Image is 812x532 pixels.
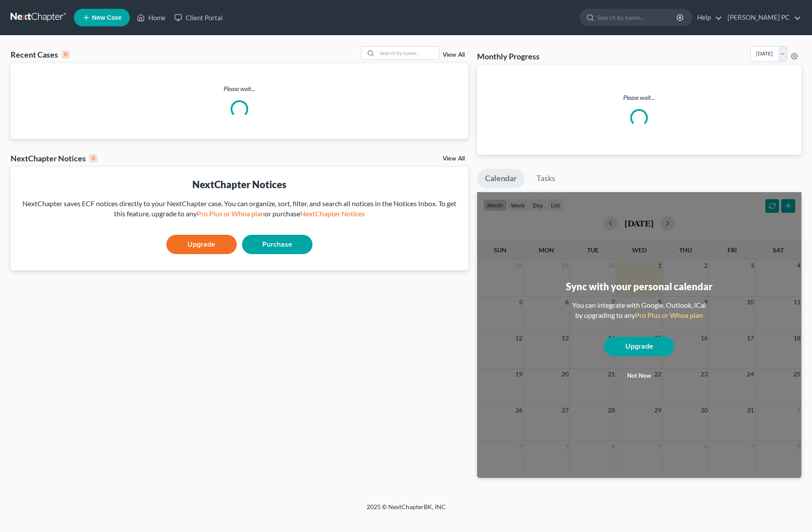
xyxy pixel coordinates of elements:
[443,52,465,58] a: View All
[11,153,97,164] div: NextChapter Notices
[18,178,461,191] div: NextChapter Notices
[569,300,709,321] div: You can integrate with Google, Outlook, iCal by upgrading to any
[693,10,722,26] a: Help
[132,10,170,26] a: Home
[604,367,674,385] button: Not now
[635,311,703,319] a: Pro Plus or Whoa plan
[300,209,365,218] a: NextChapter Notices
[566,280,713,293] div: Sync with your personal calendar
[723,10,801,26] a: [PERSON_NAME] PC
[92,15,121,21] span: New Case
[18,199,461,219] div: NextChapter saves ECF notices directly to your NextChapter case. You can organize, sort, filter, ...
[477,51,540,62] h3: Monthly Progress
[89,154,97,162] div: 0
[484,93,794,102] p: Please wait...
[477,169,525,188] a: Calendar
[197,209,265,218] a: Pro Plus or Whoa plan
[529,169,563,188] a: Tasks
[242,235,312,254] a: Purchase
[604,337,674,356] a: Upgrade
[62,51,70,58] div: 0
[166,235,237,254] a: Upgrade
[443,156,465,162] a: View All
[597,9,678,26] input: Search by name...
[11,49,70,60] div: Recent Cases
[11,84,468,93] p: Please wait...
[377,47,439,59] input: Search by name...
[170,10,227,26] a: Client Portal
[155,503,657,518] div: 2025 © NextChapterBK, INC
